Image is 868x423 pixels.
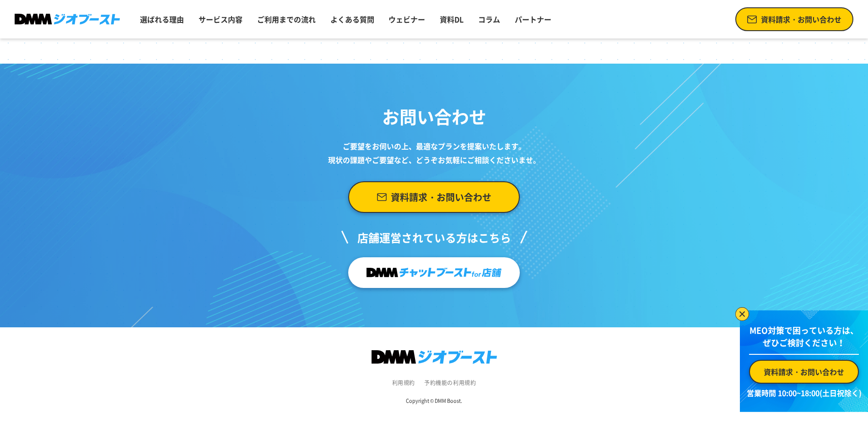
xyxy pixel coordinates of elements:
[511,10,555,28] a: パートナー
[424,379,476,387] a: 予約機能の利用規約
[320,140,549,167] p: ご要望をお伺いの上、 最適なプランを提案いたします。 現状の課題やご要望など、 どうぞお気軽にご相談くださいませ。
[735,307,749,321] img: バナーを閉じる
[341,228,528,257] p: 店舗運営されている方はこちら
[406,397,462,404] small: Copyright © DMM Boost.
[348,257,520,288] a: チャットブーストfor店舗
[745,387,863,398] p: 営業時間 10:00~18:00(土日祝除く)
[348,181,520,213] a: 資料請求・お問い合わせ
[749,360,859,384] a: 資料請求・お問い合わせ
[136,10,188,28] a: 選ばれる理由
[436,10,467,28] a: 資料DL
[253,10,319,28] a: ご利用までの流れ
[749,324,859,355] p: MEO対策で困っている方は、 ぜひご検討ください！
[761,14,841,25] span: 資料請求・お問い合わせ
[367,264,501,282] img: チャットブーストfor店舗
[385,10,429,28] a: ウェビナー
[327,10,378,28] a: よくある質問
[735,7,853,31] a: 資料請求・お問い合わせ
[195,10,246,28] a: サービス内容
[764,366,844,377] span: 資料請求・お問い合わせ
[474,10,504,28] a: コラム
[391,189,491,206] span: 資料請求・お問い合わせ
[372,350,497,363] img: DMMジオブースト
[15,14,120,25] img: DMMジオブースト
[392,379,415,387] a: 利用規約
